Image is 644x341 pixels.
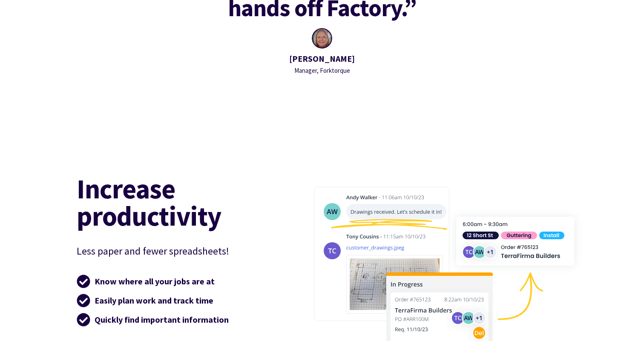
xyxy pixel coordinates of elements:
[289,53,355,64] strong: [PERSON_NAME]
[289,66,355,76] div: Manager, Forktorque
[95,276,215,287] strong: Know where all your jobs are at
[495,249,644,341] iframe: Chat Widget
[95,295,213,306] strong: Easily plan work and track time
[77,243,273,259] p: Less paper and fewer spreadsheets!
[77,175,273,229] h2: Increase productivity
[95,314,229,325] strong: Quickly find important information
